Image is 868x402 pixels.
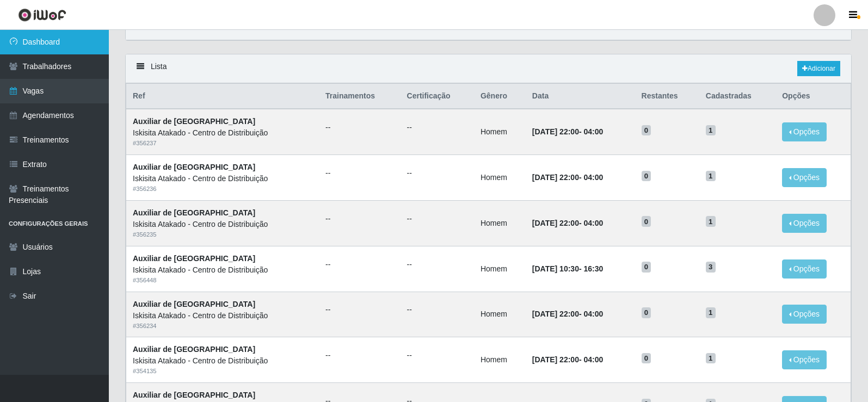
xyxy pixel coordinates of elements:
[706,307,716,318] span: 1
[583,310,603,318] time: 04:00
[133,276,312,285] div: # 356448
[782,350,827,369] button: Opções
[706,216,716,227] span: 1
[532,310,603,318] strong: -
[407,350,467,361] ul: --
[526,84,635,109] th: Data
[532,219,603,227] strong: -
[706,171,716,182] span: 1
[583,355,603,364] time: 04:00
[319,84,401,109] th: Trainamentos
[474,109,526,154] td: Homem
[635,84,699,109] th: Restantes
[133,219,312,230] div: Iskisita Atakado - Centro de Distribuição
[133,391,255,399] strong: Auxiliar de [GEOGRAPHIC_DATA]
[474,246,526,292] td: Homem
[532,173,603,182] strong: -
[532,310,579,318] time: [DATE] 22:00
[642,171,651,182] span: 0
[325,350,394,361] ul: --
[532,173,579,182] time: [DATE] 22:00
[325,213,394,225] ul: --
[133,173,312,184] div: Iskisita Atakado - Centro de Distribuição
[126,84,319,109] th: Ref
[782,168,827,187] button: Opções
[133,184,312,194] div: # 356236
[133,230,312,239] div: # 356235
[325,168,394,179] ul: --
[401,84,474,109] th: Certificação
[133,139,312,148] div: # 356237
[532,355,603,364] strong: -
[583,264,603,273] time: 16:30
[642,353,651,364] span: 0
[474,292,526,337] td: Homem
[325,259,394,270] ul: --
[532,264,603,273] strong: -
[775,84,851,109] th: Opções
[407,304,467,316] ul: --
[133,127,312,139] div: Iskisita Atakado - Centro de Distribuição
[706,125,716,136] span: 1
[133,367,312,376] div: # 354135
[642,125,651,136] span: 0
[583,173,603,182] time: 04:00
[699,84,775,109] th: Cadastradas
[532,264,579,273] time: [DATE] 10:30
[474,84,526,109] th: Gênero
[133,310,312,321] div: Iskisita Atakado - Centro de Distribuição
[782,122,827,141] button: Opções
[133,300,255,308] strong: Auxiliar de [GEOGRAPHIC_DATA]
[133,163,255,171] strong: Auxiliar de [GEOGRAPHIC_DATA]
[583,127,603,136] time: 04:00
[706,353,716,364] span: 1
[133,117,255,126] strong: Auxiliar de [GEOGRAPHIC_DATA]
[474,200,526,246] td: Homem
[325,122,394,133] ul: --
[782,305,827,324] button: Opções
[474,337,526,383] td: Homem
[782,214,827,233] button: Opções
[706,262,716,273] span: 3
[133,264,312,276] div: Iskisita Atakado - Centro de Distribuição
[532,355,579,364] time: [DATE] 22:00
[133,254,255,263] strong: Auxiliar de [GEOGRAPHIC_DATA]
[407,213,467,225] ul: --
[797,61,840,76] a: Adicionar
[133,345,255,354] strong: Auxiliar de [GEOGRAPHIC_DATA]
[583,219,603,227] time: 04:00
[18,8,66,22] img: CoreUI Logo
[407,259,467,270] ul: --
[532,219,579,227] time: [DATE] 22:00
[474,155,526,201] td: Homem
[407,122,467,133] ul: --
[133,321,312,331] div: # 356234
[407,168,467,179] ul: --
[642,262,651,273] span: 0
[325,304,394,316] ul: --
[642,216,651,227] span: 0
[782,259,827,279] button: Opções
[133,208,255,217] strong: Auxiliar de [GEOGRAPHIC_DATA]
[532,127,603,136] strong: -
[532,127,579,136] time: [DATE] 22:00
[126,54,851,83] div: Lista
[642,307,651,318] span: 0
[133,355,312,367] div: Iskisita Atakado - Centro de Distribuição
